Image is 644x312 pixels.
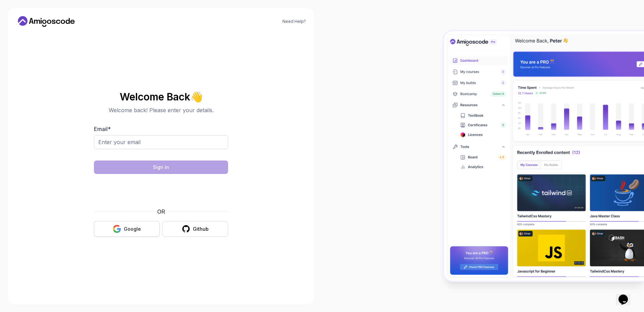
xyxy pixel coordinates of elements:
[444,31,644,281] img: Amigoscode Dashboard
[94,126,111,132] label: Email *
[94,91,228,102] h2: Welcome Back
[94,221,160,237] button: Google
[94,161,228,174] button: Sign in
[162,221,228,237] button: Github
[94,135,228,149] input: Enter your email
[190,91,203,102] span: 👋
[282,19,306,24] a: Need Help?
[16,16,76,27] a: Home link
[157,208,165,216] p: OR
[110,178,212,204] iframe: Widget containing checkbox for hCaptcha security challenge
[193,226,209,232] div: Github
[94,106,228,114] p: Welcome back! Please enter your details.
[616,285,637,305] iframe: chat widget
[153,164,169,171] div: Sign in
[124,226,141,232] div: Google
